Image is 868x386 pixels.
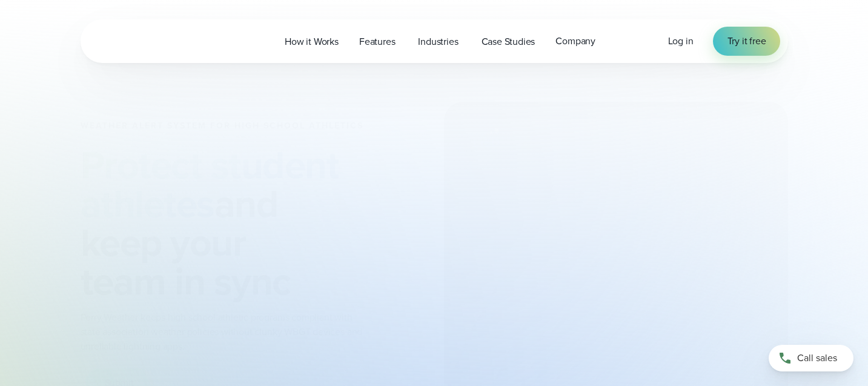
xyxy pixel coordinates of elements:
span: Features [359,35,396,49]
span: Industries [418,35,458,49]
span: Company [555,34,595,48]
span: How it Works [285,35,339,49]
a: Try it free [713,27,781,56]
span: Try it free [727,34,766,48]
span: Log in [668,34,694,48]
a: Call sales [769,345,853,371]
span: Call sales [797,351,837,365]
a: Log in [668,34,694,48]
span: Case Studies [482,35,535,49]
a: How it Works [274,29,349,54]
a: Case Studies [471,29,546,54]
